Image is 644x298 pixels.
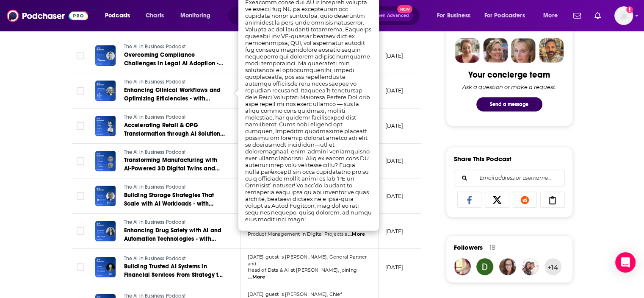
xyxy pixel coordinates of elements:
span: The AI in Business Podcast [124,114,185,120]
h3: Share This Podcast [454,155,511,163]
a: Overcoming Compliance Challenges in Legal AI Adoption - with [PERSON_NAME] at Filevine [124,51,226,68]
button: Send a message [476,97,542,111]
span: Head of Data & AI at [PERSON_NAME], joining [248,267,357,273]
span: Toggle select row [77,52,84,59]
a: The AI in Business Podcast [124,219,226,226]
a: The AI in Business Podcast [124,255,226,263]
div: Open Intercom Messenger [615,252,636,273]
img: Jon Profile [539,38,564,63]
p: [DATE] [385,192,404,200]
img: Podchaser - Follow, Share and Rate Podcasts [7,8,88,24]
button: +14 [544,258,561,275]
button: open menu [431,9,481,22]
div: Ask a question or make a request. [462,84,556,90]
span: For Business [437,10,470,22]
a: Show notifications dropdown [591,8,604,23]
span: The AI in Business Podcast [124,256,185,262]
span: Toggle select row [77,227,84,235]
a: The AI in Business Podcast [124,78,226,86]
button: Open AdvancedNew [370,11,413,21]
a: Show notifications dropdown [570,8,584,23]
img: User Profile [614,6,633,25]
div: Your concierge team [468,70,550,80]
span: The AI in Business Podcast [124,149,185,155]
p: [DATE] [385,264,404,271]
img: Elazar-gilad [454,258,471,275]
a: Share on Facebook [457,192,482,208]
img: Jules Profile [511,38,536,63]
img: machalicadawid [476,258,493,275]
span: Building Trusted AI Systems in Financial Services From Strategy to Scale - with [PERSON_NAME] of ... [124,263,223,295]
img: DStConti [499,258,516,275]
span: Toggle select row [77,263,84,271]
button: open menu [537,9,568,22]
p: [DATE] [385,228,404,235]
button: open menu [99,9,141,22]
div: Search podcasts, credits, & more... [235,6,428,25]
a: The AI in Business Podcast [124,43,226,51]
span: The AI in Business Podcast [124,44,185,50]
span: [DATE] guest is [PERSON_NAME], General Partner and [248,254,367,267]
a: Copy Link [540,192,565,208]
span: Toggle select row [77,192,84,200]
img: Sydney Profile [455,38,480,63]
a: Charts [140,9,169,22]
button: open menu [479,9,537,22]
svg: Add a profile image [626,6,633,13]
div: Search followers [454,170,565,187]
span: Building Storage Strategies That Scale with AI Workloads - with [PERSON_NAME] of Lexmark [124,192,214,216]
a: Building Storage Strategies That Scale with AI Workloads - with [PERSON_NAME] of Lexmark [124,191,226,208]
a: Accelerating Retail & CPG Transformation through AI Solutions - with [PERSON_NAME] of [PERSON_NAM... [124,121,226,138]
span: Monitoring [180,10,210,22]
span: The AI in Business Podcast [124,184,185,190]
span: Toggle select row [77,122,84,130]
span: More [543,10,558,22]
button: open menu [174,9,221,22]
span: Podcasts [105,10,130,22]
p: [DATE] [385,122,404,129]
a: The AI in Business Podcast [124,184,226,191]
div: 18 [489,244,495,251]
span: Toggle select row [77,87,84,95]
span: Accelerating Retail & CPG Transformation through AI Solutions - with [PERSON_NAME] of [PERSON_NAM... [124,122,225,163]
span: Enhancing Clinical Workflows and Optimizing Efficiencies - with [PERSON_NAME] at [PERSON_NAME] [124,86,225,111]
button: Show profile menu [614,6,633,25]
a: Enhancing Clinical Workflows and Optimizing Efficiencies - with [PERSON_NAME] at [PERSON_NAME] [124,86,226,103]
a: Transforming Manufacturing with AI-Powered 3D Digital Twins and Remote Monitoring - with [PERSON_... [124,156,226,173]
span: ...More [348,231,365,238]
span: Charts [146,10,164,22]
a: The AI in Business Podcast [124,149,226,156]
span: Product Management in Digital Projects a [248,231,348,237]
span: For Podcasters [484,10,525,22]
a: Building Trusted AI Systems in Financial Services From Strategy to Scale - with [PERSON_NAME] of ... [124,262,226,279]
span: Logged in as mtraynor [614,6,633,25]
p: [DATE] [385,87,404,94]
input: Email address or username... [461,170,558,186]
span: Overcoming Compliance Challenges in Legal AI Adoption - with [PERSON_NAME] at Filevine [124,51,224,75]
img: tjenkins1974 [522,258,539,275]
span: Transforming Manufacturing with AI-Powered 3D Digital Twins and Remote Monitoring - with [PERSON_... [124,156,220,198]
span: Open Advanced [374,14,409,18]
span: The AI in Business Podcast [124,79,185,85]
span: Toggle select row [77,157,84,165]
span: The AI in Business Podcast [124,219,185,225]
span: New [397,5,412,13]
a: Enhancing Drug Safety with AI and Automation Technologies - with [PERSON_NAME] of IQVIA [124,226,226,243]
span: Enhancing Drug Safety with AI and Automation Technologies - with [PERSON_NAME] of IQVIA [124,227,222,251]
span: ...More [248,274,265,281]
span: Followers [454,243,483,251]
a: Share on Reddit [513,192,537,208]
a: Share on X/Twitter [485,192,509,208]
p: [DATE] [385,52,404,59]
img: Barbara Profile [483,38,508,63]
a: The AI in Business Podcast [124,114,226,121]
p: [DATE] [385,157,404,164]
